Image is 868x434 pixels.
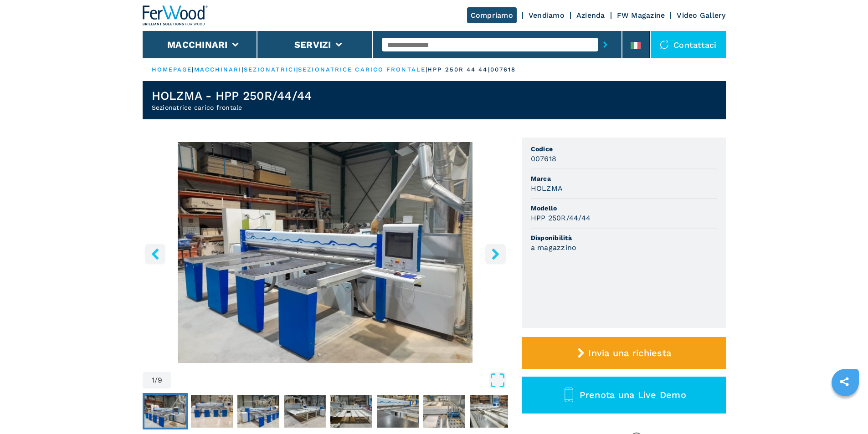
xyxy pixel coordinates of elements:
[531,153,557,164] h3: 007618
[423,395,465,428] img: ac03da71296e0ec62120b6be1ffcf7d1
[426,66,427,73] span: |
[143,393,508,429] nav: Thumbnail Navigation
[152,88,312,103] h1: HOLZMA - HPP 250R/44/44
[174,372,505,388] button: Open Fullscreen
[580,389,686,400] span: Prenota una Live Demo
[485,244,506,264] button: right-button
[143,142,508,363] div: Go to Slide 1
[194,66,242,73] a: macchinari
[829,393,861,427] iframe: Chat
[296,66,298,73] span: |
[244,66,296,73] a: sezionatrici
[154,377,158,384] span: /
[143,142,508,363] img: Sezionatrice carico frontale HOLZMA HPP 250R/44/44
[167,39,228,50] button: Macchinari
[531,213,591,223] h3: HPP 250R/44/44
[294,39,331,50] button: Servizi
[490,66,516,74] p: 007618
[677,11,725,20] a: Video Gallery
[282,393,328,429] button: Go to Slide 4
[531,183,563,194] h3: HOLZMA
[617,11,665,20] a: FW Magazine
[531,174,717,183] span: Marca
[467,7,517,23] a: Compriamo
[421,393,467,429] button: Go to Slide 7
[522,377,726,414] button: Prenota una Live Demo
[158,377,162,384] span: 9
[531,204,717,213] span: Modello
[660,40,669,49] img: Contattaci
[144,395,186,428] img: 306f7600c3e17cdf3419dc5015038126
[298,66,426,73] a: sezionatrice carico frontale
[529,11,565,20] a: Vendiamo
[192,66,194,73] span: |
[152,66,192,73] a: HOMEPAGE
[152,103,312,112] h2: Sezionatrice carico frontale
[143,393,188,429] button: Go to Slide 1
[152,377,154,384] span: 1
[588,347,671,358] span: Invia una richiesta
[531,242,577,253] h3: a magazzino
[329,393,374,429] button: Go to Slide 5
[236,393,281,429] button: Go to Slide 3
[377,395,419,428] img: 318e7634f37c0baf5d4112633ca65965
[470,395,512,428] img: f8d5503a8bab239da7b6b0f508b96267
[237,395,279,428] img: a7ff03467b242430ae9bd805cd2b35d2
[191,395,233,428] img: 9037d7623e94927d2c80f0c9008750d1
[143,5,208,26] img: Ferwood
[189,393,235,429] button: Go to Slide 2
[284,395,326,428] img: 147b41ff2e4e571c608e223ce1b32c91
[833,370,856,393] a: sharethis
[242,66,244,73] span: |
[576,11,605,20] a: Azienda
[375,393,421,429] button: Go to Slide 6
[598,34,612,55] button: submit-button
[651,31,726,58] div: Contattaci
[330,395,372,428] img: 982fe2d2bafc7915f3027c18e21fcba6
[522,337,726,369] button: Invia una richiesta
[531,233,717,242] span: Disponibilità
[427,66,490,74] p: hpp 250r 44 44 |
[145,244,165,264] button: left-button
[468,393,514,429] button: Go to Slide 8
[531,144,717,153] span: Codice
